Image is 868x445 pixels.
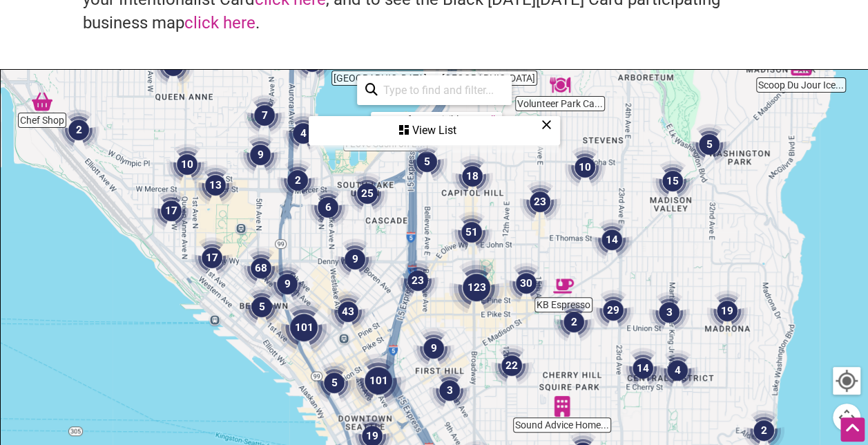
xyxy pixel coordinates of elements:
div: 2 [58,109,99,151]
div: Chef Shop [32,91,52,112]
div: 22 [491,345,532,386]
div: 29 [592,290,634,331]
div: Type to search and filter [357,75,512,105]
div: KB Espresso [553,276,574,296]
div: Sound Advice Home Inspection [552,396,572,417]
div: 5 [314,362,355,404]
div: Scoop Du Jour Ice Creamery [791,56,811,77]
div: 19 [706,290,748,332]
div: 3 [291,41,333,82]
div: 4 [282,113,324,154]
div: 9 [413,328,454,369]
div: Volunteer Park Cafe & Marketplace [550,75,570,95]
div: 14 [591,219,633,261]
div: 9 [240,134,281,176]
div: See a list of the visible businesses [309,116,560,145]
div: 23 [397,260,438,301]
div: 5 [241,286,282,328]
div: 18 [452,155,493,197]
div: 14 [622,348,664,389]
div: 9 [267,263,308,305]
button: Map camera controls [833,404,860,431]
div: Scroll Back to Top [840,417,865,442]
div: 123 [449,260,504,315]
div: 43 [327,291,369,332]
div: 2 [277,160,318,201]
div: 10 [564,146,606,188]
div: 9 [334,238,376,280]
input: Type to find and filter... [378,77,503,104]
div: 15 [652,160,693,202]
button: Your Location [833,367,860,395]
div: 1122 of 4189 visible [378,114,463,125]
div: 13 [195,164,236,206]
div: 4 [657,350,698,391]
div: 30 [505,263,547,304]
div: 5 [688,124,730,165]
div: 3 [429,370,470,411]
div: 8 [153,45,194,86]
div: 101 [276,300,331,355]
div: 101 [351,353,406,408]
div: 5 [406,141,447,182]
div: 23 [519,181,561,223]
div: 6 [307,187,349,228]
div: 68 [240,247,282,289]
div: 25 [347,173,388,214]
div: 3 [648,292,690,333]
a: See All [467,114,495,125]
div: 7 [244,95,285,136]
a: click here [184,13,255,32]
div: 2 [553,301,595,343]
div: 10 [166,144,208,185]
div: 51 [451,211,492,253]
div: 17 [151,190,192,231]
div: View List [310,117,559,144]
div: 17 [191,237,233,278]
